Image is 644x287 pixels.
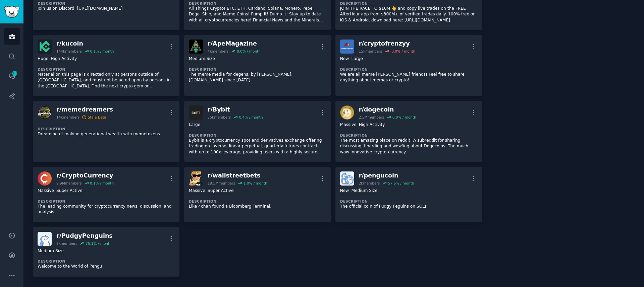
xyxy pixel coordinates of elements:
[351,188,377,194] div: Medium Size
[88,115,106,120] div: Stale Data
[33,227,179,277] a: PudgyPenguinsr/PudgyPenguins2kmembers75.1% / monthMedium SizeDescriptionWelcome to the World of P...
[208,105,263,114] div: r/ Bybit
[90,181,114,186] div: 0.1 % / month
[33,35,179,96] a: kucoinr/kucoin144kmembers0.1% / monthHugeHigh ActivityDescriptionMaterial on this page is directe...
[38,40,52,54] img: kucoin
[208,181,235,186] div: 19.5M members
[51,56,77,62] div: High Activity
[340,1,477,6] dt: Description
[38,264,175,270] p: Welcome to the World of Pengu!
[56,40,114,48] div: r/ kucoin
[38,259,175,264] dt: Description
[359,115,384,120] div: 2.5M members
[86,241,112,246] div: 75.1 % / month
[237,49,261,54] div: 0.0 % / month
[38,171,52,186] img: CryptoCurrency
[208,188,234,194] div: Super Active
[340,72,477,83] p: We are all meme [PERSON_NAME] friends! Feel free to share anything about memes or crypto!
[340,122,357,128] div: Massive
[359,171,414,180] div: r/ pengucoin
[4,68,20,84] a: 13
[38,105,52,120] img: memedreamers
[340,188,349,194] div: New
[56,232,113,240] div: r/ PudgyPenguins
[189,6,326,23] p: All Things Crypto! BTC, ETH, Cardano, Solana, Monero, Pepe, Doge, Shib, and Meme Coins! Pump It! ...
[38,232,52,246] img: PudgyPenguins
[208,171,267,180] div: r/ wallstreetbets
[189,40,203,54] img: ApeMagazine
[208,40,261,48] div: r/ ApeMagazine
[189,122,200,128] div: Large
[208,115,231,120] div: 75k members
[12,71,18,76] span: 13
[56,49,82,54] div: 144k members
[244,181,267,186] div: 1.0 % / month
[56,241,77,246] div: 2k members
[38,127,175,131] dt: Description
[184,167,331,222] a: wallstreetbetsr/wallstreetbets19.5Mmembers1.0% / monthMassiveSuper ActiveDescriptionLike 4chan fo...
[189,56,215,62] div: Medium Size
[56,105,113,114] div: r/ memedreamers
[56,188,83,194] div: Super Active
[56,115,79,120] div: 14k members
[359,40,416,48] div: r/ cryptofrenzyy
[56,171,114,180] div: r/ CryptoCurrency
[335,35,482,96] a: cryptofrenzyyr/cryptofrenzyy15kmembers-0.0% / monthNewLargeDescriptionWe are all meme [PERSON_NAM...
[189,67,326,72] dt: Description
[184,35,331,96] a: ApeMagaziner/ApeMagazine4kmembers0.0% / monthMedium SizeDescriptionThe meme media for degens, by ...
[38,131,175,137] p: Dreaming of making generational wealth with memetokens.
[38,1,175,6] dt: Description
[335,101,482,162] a: dogecoinr/dogecoin2.5Mmembers0.0% / monthMassiveHigh ActivityDescriptionThe most amazing place on...
[56,181,82,186] div: 9.9M members
[189,1,326,6] dt: Description
[189,199,326,204] dt: Description
[189,133,326,138] dt: Description
[359,122,385,128] div: High Activity
[184,101,331,162] a: Bybitr/Bybit75kmembers0.4% / monthLargeDescriptionBybit is a cryptocurrency spot and derivatives ...
[335,167,482,222] a: pengucoinr/pengucoin2kmembers57.6% / monthNewMedium SizeDescriptionThe official coin of Pudgy Peg...
[189,171,203,186] img: wallstreetbets
[4,6,19,18] img: GummySearch logo
[33,167,179,222] a: CryptoCurrencyr/CryptoCurrency9.9Mmembers0.1% / monthMassiveSuper ActiveDescriptionThe leading co...
[189,204,326,210] p: Like 4chan found a Bloomberg Terminal.
[340,199,477,204] dt: Description
[340,105,354,120] img: dogecoin
[38,188,54,194] div: Massive
[351,56,363,62] div: Large
[340,40,354,54] img: cryptofrenzyy
[340,6,477,23] p: JOIN THE RACE TO $10M 👆 and copy live trades on the FREE AfterHour app from $300M+ of verified tr...
[189,105,203,120] img: Bybit
[38,199,175,204] dt: Description
[38,6,175,12] p: Join us on Discord: [URL][DOMAIN_NAME]
[388,181,414,186] div: 57.6 % / month
[340,133,477,138] dt: Description
[390,49,415,54] div: -0.0 % / month
[340,67,477,72] dt: Description
[90,49,114,54] div: 0.1 % / month
[33,101,179,162] a: memedreamersr/memedreamers14kmembersStale DataDescriptionDreaming of making generational wealth w...
[340,138,477,155] p: The most amazing place on reddit! A subreddit for sharing, discussing, hoarding and wow'ing about...
[38,72,175,89] p: Material on this page is directed only at persons outside of [GEOGRAPHIC_DATA], and must not be a...
[359,49,382,54] div: 15k members
[392,115,416,120] div: 0.0 % / month
[38,56,48,62] div: Huge
[359,181,380,186] div: 2k members
[38,248,64,255] div: Medium Size
[208,49,229,54] div: 4k members
[359,105,416,114] div: r/ dogecoin
[340,171,354,186] img: pengucoin
[189,188,205,194] div: Massive
[189,138,326,155] p: Bybit is a cryptocurrency spot and derivatives exchange offering trading on inverse, linear perpe...
[340,204,477,210] p: The official coin of Pudgy Peguins on SOL!
[189,72,326,83] p: The meme media for degens, by [PERSON_NAME]. [DOMAIN_NAME] since [DATE]
[38,204,175,215] p: The leading community for cryptocurrency news, discussion, and analysis.
[38,67,175,72] dt: Description
[340,56,349,62] div: New
[239,115,263,120] div: 0.4 % / month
